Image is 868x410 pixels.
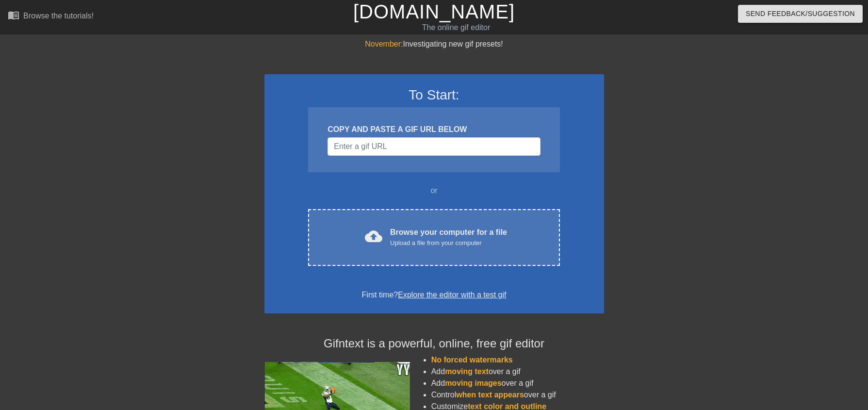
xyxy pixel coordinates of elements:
[746,8,855,20] span: Send Feedback/Suggestion
[8,9,19,21] span: menu_book
[431,366,604,377] li: Add over a gif
[390,238,507,248] div: Upload a file from your computer
[431,389,604,401] li: Control over a gif
[431,356,513,364] span: No forced watermarks
[390,227,507,248] div: Browse your computer for a file
[8,9,94,24] a: Browse the tutorials!
[328,124,540,135] div: COPY AND PASTE A GIF URL BELOW
[353,1,515,22] a: [DOMAIN_NAME]
[738,5,863,23] button: Send Feedback/Suggestion
[445,379,501,387] span: moving images
[290,185,579,197] div: or
[445,367,489,376] span: moving text
[431,377,604,389] li: Add over a gif
[365,228,382,245] span: cloud_upload
[264,38,604,50] div: Investigating new gif presets!
[294,22,618,33] div: The online gif editor
[23,12,94,20] div: Browse the tutorials!
[277,87,591,103] h3: To Start:
[277,289,591,301] div: First time?
[264,337,604,351] h4: Gifntext is a powerful, online, free gif editor
[365,40,403,48] span: November:
[398,291,506,299] a: Explore the editor with a test gif
[328,137,540,156] input: Username
[456,391,524,399] span: when text appears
